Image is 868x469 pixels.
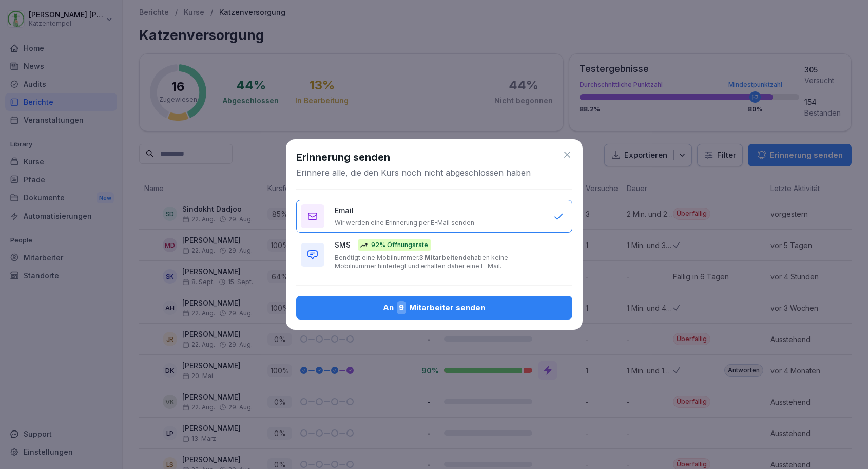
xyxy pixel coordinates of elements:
p: Benötigt eine Mobilnummer. haben keine Mobilnummer hinterlegt und erhalten daher eine E-Mail. [335,254,543,270]
b: 3 Mitarbeitende [419,254,471,261]
p: Wir werden eine Erinnerung per E-Mail senden [335,219,474,227]
p: 92% Öffnungsrate [371,240,428,250]
p: Email [335,205,354,216]
button: An9Mitarbeiter senden [296,296,572,320]
div: An Mitarbeiter senden [304,301,564,314]
p: Erinnere alle, die den Kurs noch nicht abgeschlossen haben [296,167,531,178]
p: SMS [335,239,351,250]
span: 9 [397,301,406,314]
h1: Erinnerung senden [296,149,390,165]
